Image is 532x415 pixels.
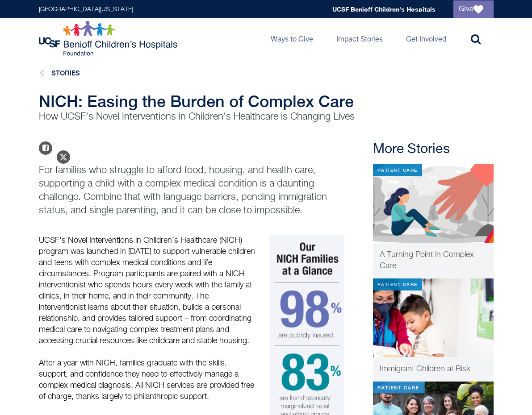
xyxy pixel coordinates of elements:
[373,278,494,382] a: Patient Care Immigrant children at risk Immigrant Children at Risk
[373,164,422,176] div: Patient Care
[39,164,352,217] p: For families who struggle to afford food, housing, and health care, supporting a child with a com...
[453,0,494,18] a: Give
[399,18,453,58] a: Get Involved
[373,278,494,357] img: Immigrant children at risk
[380,251,474,270] span: A Turning Point in Complex Care
[264,18,320,58] a: Ways to Give
[39,21,180,56] img: Logo for UCSF Benioff Children's Hospitals Foundation
[373,164,494,243] img: NICH
[39,92,354,111] span: NICH: Easing the Burden of Complex Care
[39,110,383,124] p: How UCSF's Novel Interventions in Children's Healthcare is Changing Lives
[51,69,80,77] a: Stories
[373,164,494,278] a: Patient Care NICH A Turning Point in Complex Care
[39,6,133,12] a: [GEOGRAPHIC_DATA][US_STATE]
[373,278,422,290] div: Patient Care
[329,18,390,58] a: Impact Stories
[39,358,256,403] p: After a year with NICH, families graduate with the skills, support, and confidence they need to e...
[380,365,470,373] span: Immigrant Children at Risk
[39,235,256,347] p: UCSF’s Novel Interventions in Children’s Healthcare (NICH) program was launched in [DATE] to supp...
[373,141,494,158] h2: More Stories
[332,5,436,13] a: UCSF Benioff Children's Hospitals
